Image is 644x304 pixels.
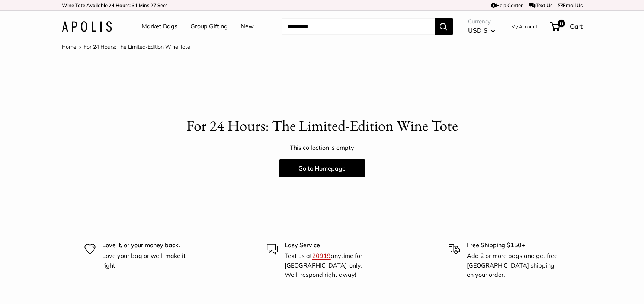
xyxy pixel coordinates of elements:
[557,20,565,27] span: 0
[62,42,190,52] nav: Breadcrumb
[84,43,190,50] span: For 24 Hours: The Limited-Edition Wine Tote
[312,252,331,259] a: 20919
[62,115,583,137] p: For 24 Hours: The Limited-Edition Wine Tote
[190,21,228,32] a: Group Gifting
[551,20,583,32] a: 0 Cart
[467,251,560,280] p: Add 2 or more bags and get free [GEOGRAPHIC_DATA] shipping on your order.
[435,18,453,35] button: Search
[285,251,378,280] p: Text us at anytime for [GEOGRAPHIC_DATA]-only. We’ll respond right away!
[102,251,195,270] p: Love your bag or we'll make it right.
[62,142,583,153] p: This collection is empty
[468,26,487,34] span: USD $
[558,2,583,8] a: Email Us
[511,22,538,31] a: My Account
[468,25,495,36] button: USD $
[139,2,149,8] span: Mins
[142,21,177,32] a: Market Bags
[102,240,195,250] p: Love it, or your money back.
[529,2,552,8] a: Text Us
[468,16,495,27] span: Currency
[467,240,560,250] p: Free Shipping $150+
[62,21,112,32] img: Apolis
[157,2,167,8] span: Secs
[285,240,378,250] p: Easy Service
[279,159,365,177] a: Go to Homepage
[150,2,156,8] span: 27
[282,18,435,35] input: Search...
[241,21,254,32] a: New
[62,43,76,50] a: Home
[570,22,583,30] span: Cart
[491,2,523,8] a: Help Center
[132,2,138,8] span: 31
